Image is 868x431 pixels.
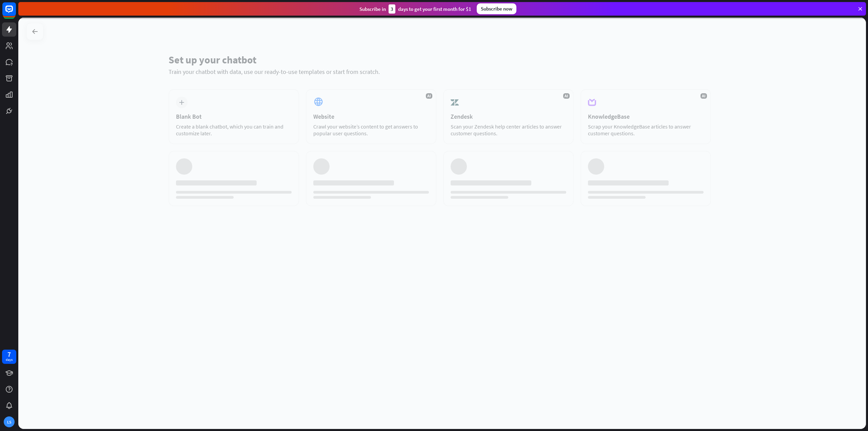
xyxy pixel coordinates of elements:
[477,3,516,14] div: Subscribe now
[7,351,11,357] div: 7
[359,4,471,14] div: Subscribe in days to get your first month for $1
[6,357,13,362] div: days
[2,350,16,364] a: 7 days
[389,4,395,14] div: 3
[4,416,15,427] div: LS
